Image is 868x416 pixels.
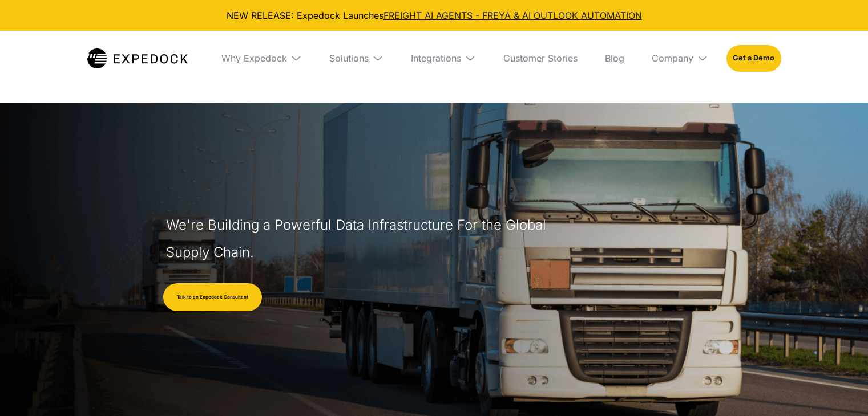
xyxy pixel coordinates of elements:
[166,211,552,266] h1: We're Building a Powerful Data Infrastructure For the Global Supply Chain.
[383,10,642,21] a: FREIGHT AI AGENTS - FREYA & AI OUTLOOK AUTOMATION
[494,31,587,85] a: Customer Stories
[596,31,633,85] a: Blog
[163,283,262,312] a: Talk to an Expedock Consultant
[9,9,859,22] div: NEW RELEASE: Expedock Launches
[411,52,461,64] div: Integrations
[329,52,369,64] div: Solutions
[726,45,781,71] a: Get a Demo
[652,52,693,64] div: Company
[221,52,287,64] div: Why Expedock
